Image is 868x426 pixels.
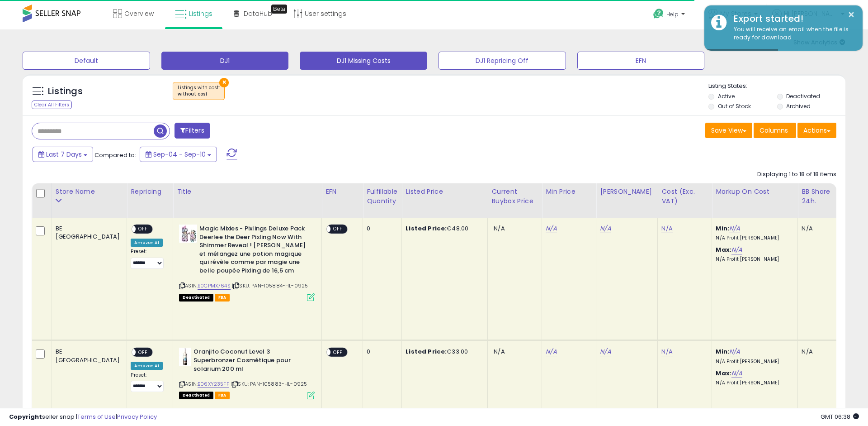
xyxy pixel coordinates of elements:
[215,294,230,302] span: FBA
[716,380,791,386] p: N/A Profit [PERSON_NAME]
[179,348,191,366] img: 41V6RZ-zHUL._SL40_.jpg
[9,413,157,421] div: seller snap | |
[653,8,664,19] i: Get Help
[406,225,481,233] div: €48.00
[367,187,398,206] div: Fulfillable Quantity
[367,225,395,233] div: 0
[494,224,505,233] span: N/A
[600,187,654,196] div: [PERSON_NAME]
[731,369,742,378] a: N/A
[117,412,157,421] a: Privacy Policy
[199,225,309,277] b: Magic Mixies - Pixlings Deluxe Pack Deerlee the Deer Pixling Now With Shimmer Reveal ! [PERSON_NA...
[140,147,217,162] button: Sep-04 - Sep-10
[729,224,740,233] a: N/A
[716,187,794,196] div: Markup on Cost
[661,187,708,206] div: Cost (Exc. VAT)
[131,362,162,370] div: Amazon AI
[193,348,303,375] b: Oranjito Coconut Level 3 Superbronzer Cosmétique pour solarium 200 ml
[708,82,845,91] p: Listing States:
[727,25,856,42] div: You will receive an email when the file is ready for download
[161,52,289,70] button: DJ1
[406,224,447,233] b: Listed Price:
[131,249,166,268] div: Preset:
[124,9,154,18] span: Overview
[33,147,93,162] button: Last 7 Days
[9,412,42,421] strong: Copyright
[802,348,831,356] div: N/A
[802,225,831,233] div: N/A
[175,123,210,139] button: Filters
[546,347,557,356] a: N/A
[786,92,820,100] label: Deactivated
[600,347,611,356] a: N/A
[848,9,855,20] button: ×
[179,348,315,398] div: ASIN:
[494,347,505,356] span: N/A
[46,150,82,159] span: Last 7 Days
[77,412,116,421] a: Terms of Use
[577,52,705,70] button: EFN
[131,372,166,392] div: Preset:
[718,92,735,100] label: Active
[716,256,791,263] p: N/A Profit [PERSON_NAME]
[330,349,345,356] span: OFF
[153,150,206,159] span: Sep-04 - Sep-10
[271,5,287,14] div: Tooltip anchor
[600,224,611,233] a: N/A
[94,151,136,159] span: Compared to:
[56,225,120,241] div: BE [GEOGRAPHIC_DATA]
[705,123,752,138] button: Save View
[757,170,836,179] div: Displaying 1 to 18 of 18 items
[546,224,557,233] a: N/A
[131,239,162,247] div: Amazon AI
[232,282,308,289] span: | SKU: PAN-105884-HL-0925
[56,187,123,196] div: Store Name
[178,84,220,98] span: Listings with cost :
[325,187,359,196] div: EFN
[406,187,484,196] div: Listed Price
[491,187,538,206] div: Current Buybox Price
[661,224,672,233] a: N/A
[178,91,220,97] div: without cost
[716,245,731,254] b: Max:
[179,294,213,302] span: All listings that are unavailable for purchase on Amazon for any reason other than out-of-stock
[330,225,345,233] span: OFF
[797,123,836,138] button: Actions
[716,359,791,365] p: N/A Profit [PERSON_NAME]
[406,347,447,356] b: Listed Price:
[219,78,229,87] button: ×
[215,392,230,399] span: FBA
[231,380,307,388] span: | SKU: PAN-105883-HL-0925
[666,10,679,18] span: Help
[198,282,231,290] a: B0CPMX764S
[56,348,120,364] div: BE [GEOGRAPHIC_DATA]
[367,348,395,356] div: 0
[23,52,150,70] button: Default
[716,235,791,241] p: N/A Profit [PERSON_NAME]
[731,245,742,254] a: N/A
[718,102,751,110] label: Out of Stock
[198,380,229,388] a: B06XY235FF
[439,52,566,70] button: DJ1 Repricing Off
[661,347,672,356] a: N/A
[244,9,272,18] span: DataHub
[136,225,151,233] span: OFF
[131,187,169,196] div: Repricing
[177,187,318,196] div: Title
[179,225,315,300] div: ASIN:
[300,52,427,70] button: DJ1 Missing Costs
[716,347,729,356] b: Min:
[546,187,592,196] div: Min Price
[136,349,151,356] span: OFF
[48,85,83,98] h5: Listings
[729,347,740,356] a: N/A
[712,183,798,218] th: The percentage added to the cost of goods (COGS) that forms the calculator for Min & Max prices.
[179,392,213,399] span: All listings that are unavailable for purchase on Amazon for any reason other than out-of-stock
[716,224,729,233] b: Min:
[716,369,731,378] b: Max:
[802,187,835,206] div: BB Share 24h.
[754,123,796,138] button: Columns
[821,412,859,421] span: 2025-09-18 06:38 GMT
[646,1,694,29] a: Help
[727,12,856,25] div: Export started!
